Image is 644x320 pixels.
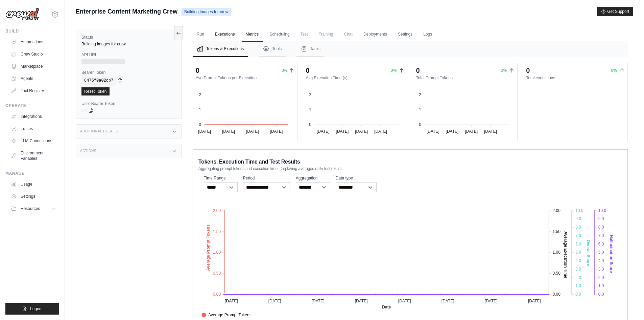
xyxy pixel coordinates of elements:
[598,250,604,255] tspan: 5.0
[598,225,604,230] tspan: 8.0
[306,66,310,75] div: 0
[8,111,59,122] a: Integrations
[575,225,581,230] tspan: 8.0
[8,37,59,47] a: Automations
[5,103,59,108] div: Operate
[81,35,176,40] label: Status
[563,231,568,278] text: Average Execution Time
[575,250,581,255] tspan: 5.0
[5,8,39,21] img: Logo
[8,203,59,214] button: Resources
[442,299,454,303] tspan: [DATE]
[336,129,349,134] tspan: [DATE]
[80,149,96,153] h3: Actions
[419,107,422,112] tspan: 1
[309,122,311,127] tspan: 0
[465,129,478,134] tspan: [DATE]
[76,7,177,16] span: Enterprise Content Marketing Crew
[199,122,201,127] tspan: 0
[224,299,238,303] tspan: [DATE]
[355,129,368,134] tspan: [DATE]
[340,27,357,41] span: Chat is not available until the deployment is complete
[81,101,176,106] label: User Bearer Token
[259,41,286,57] button: Tools
[598,267,604,272] tspan: 3.0
[201,312,252,318] span: Average Prompt Tokens
[575,275,581,280] tspan: 2.0
[484,129,497,134] tspan: [DATE]
[5,171,59,176] div: Manage
[199,107,201,112] tspan: 1
[246,129,259,134] tspan: [DATE]
[206,225,210,271] text: Average Prompt Tokens
[374,129,387,134] tspan: [DATE]
[204,175,238,181] label: Time Range
[552,292,560,297] tspan: 0.00
[312,299,325,303] tspan: [DATE]
[598,208,606,213] tspan: 10.0
[5,303,59,315] button: Logout
[419,122,422,127] tspan: 0
[609,235,614,273] text: Hallucination Score
[296,175,330,181] label: Aggregation
[196,75,294,81] dt: Avg Prompt Tokens per Execution
[193,27,208,42] a: Run
[575,267,581,272] tspan: 3.0
[80,129,118,133] h3: Additional Details
[242,27,263,42] a: Metrics
[199,92,201,97] tspan: 2
[575,242,581,247] tspan: 6.0
[528,299,541,303] tspan: [DATE]
[265,27,293,42] a: Scheduling
[394,27,416,42] a: Settings
[416,75,515,81] dt: Total Prompt Tokens
[198,166,343,171] span: Aggregating prompt tokens and execution time. Displaying averaged daily test results.
[193,41,628,57] nav: Tabs
[552,271,560,276] tspan: 0.50
[446,129,459,134] tspan: [DATE]
[268,299,281,303] tspan: [DATE]
[575,216,581,221] tspan: 9.0
[8,123,59,134] a: Traces
[359,27,391,42] a: Deployments
[526,75,625,81] dt: Total executions
[222,129,235,134] tspan: [DATE]
[182,8,231,16] span: Building images for crew
[8,148,59,164] a: Environment Variables
[552,229,560,234] tspan: 1.50
[30,306,43,312] span: Logout
[8,135,59,146] a: LLM Connections
[391,68,397,73] span: 0%
[501,68,507,73] span: 0%
[296,27,312,41] span: Test
[597,7,633,16] button: Get Support
[598,283,604,288] tspan: 1.0
[213,250,221,255] tspan: 1.00
[610,287,644,320] iframe: Chat Widget
[586,240,591,266] text: Overall Score
[196,66,199,75] div: 0
[598,292,604,297] tspan: 0.0
[598,258,604,263] tspan: 4.0
[8,191,59,202] a: Settings
[427,129,439,134] tspan: [DATE]
[81,70,176,75] label: Bearer Token
[296,41,325,57] button: Tasks
[526,66,530,75] div: 0
[575,208,583,213] tspan: 10.0
[8,61,59,72] a: Marketplace
[317,129,330,134] tspan: [DATE]
[306,75,405,81] dt: Avg Execution Time (s)
[8,179,59,190] a: Usage
[193,41,248,57] button: Tokens & Executions
[575,233,581,238] tspan: 7.0
[315,27,337,41] span: Training is not available until the deployment is complete
[8,49,59,60] a: Crew Studio
[552,208,560,213] tspan: 2.00
[598,233,604,238] tspan: 7.0
[419,27,436,42] a: Logs
[575,292,581,297] tspan: 0.0
[81,87,110,95] a: Reset Token
[575,258,581,263] tspan: 4.0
